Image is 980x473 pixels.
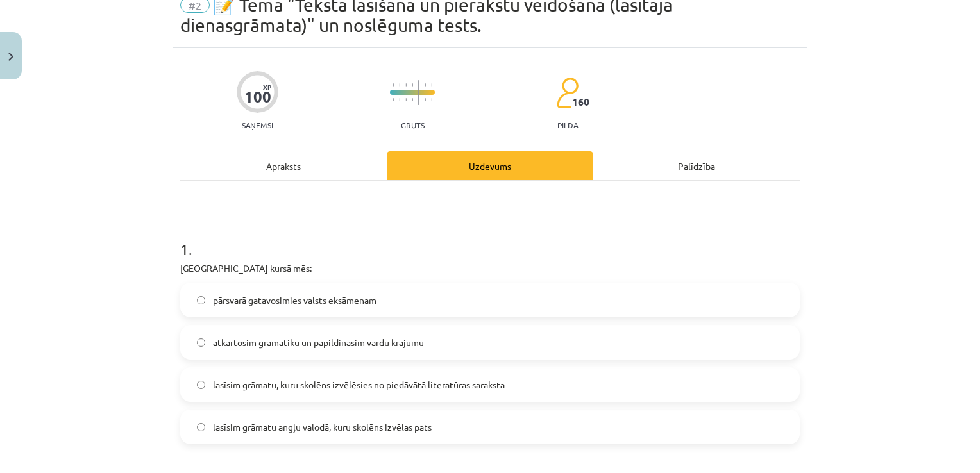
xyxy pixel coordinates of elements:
img: icon-short-line-57e1e144782c952c97e751825c79c345078a6d821885a25fce030b3d8c18986b.svg [399,98,400,101]
img: icon-short-line-57e1e144782c952c97e751825c79c345078a6d821885a25fce030b3d8c18986b.svg [405,83,407,87]
p: pilda [557,120,578,129]
p: Grūts [401,120,425,129]
img: icon-short-line-57e1e144782c952c97e751825c79c345078a6d821885a25fce030b3d8c18986b.svg [393,98,394,101]
p: Saņemsi [237,120,278,129]
input: lasīsim grāmatu angļu valodā, kuru skolēns izvēlas pats [197,423,205,431]
img: icon-short-line-57e1e144782c952c97e751825c79c345078a6d821885a25fce030b3d8c18986b.svg [393,83,394,87]
span: lasīsim grāmatu, kuru skolēns izvēlēsies no piedāvātā literatūras saraksta [213,378,505,392]
img: icon-short-line-57e1e144782c952c97e751825c79c345078a6d821885a25fce030b3d8c18986b.svg [399,83,400,87]
input: pārsvarā gatavosimies valsts eksāmenam [197,296,205,304]
img: icon-short-line-57e1e144782c952c97e751825c79c345078a6d821885a25fce030b3d8c18986b.svg [405,98,407,101]
div: Uzdevums [387,151,593,180]
img: icon-long-line-d9ea69661e0d244f92f715978eff75569469978d946b2353a9bb055b3ed8787d.svg [418,80,419,105]
img: icon-short-line-57e1e144782c952c97e751825c79c345078a6d821885a25fce030b3d8c18986b.svg [431,98,432,101]
img: icon-short-line-57e1e144782c952c97e751825c79c345078a6d821885a25fce030b3d8c18986b.svg [425,98,426,101]
img: icon-close-lesson-0947bae3869378f0d4975bcd49f059093ad1ed9edebbc8119c70593378902aed.svg [8,53,13,61]
input: atkārtosim gramatiku un papildināsim vārdu krājumu [197,338,205,347]
span: lasīsim grāmatu angļu valodā, kuru skolēns izvēlas pats [213,420,432,434]
span: atkārtosim gramatiku un papildināsim vārdu krājumu [213,336,424,349]
input: lasīsim grāmatu, kuru skolēns izvēlēsies no piedāvātā literatūras saraksta [197,381,205,389]
div: 100 [244,88,271,106]
img: icon-short-line-57e1e144782c952c97e751825c79c345078a6d821885a25fce030b3d8c18986b.svg [412,98,413,101]
div: Apraksts [180,151,387,180]
img: students-c634bb4e5e11cddfef0936a35e636f08e4e9abd3cc4e673bd6f9a4125e45ecb1.svg [556,77,579,109]
span: pārsvarā gatavosimies valsts eksāmenam [213,294,376,307]
p: [GEOGRAPHIC_DATA] kursā mēs: [180,261,800,275]
h1: 1 . [180,218,800,258]
span: 160 [572,96,589,108]
div: Palīdzība [593,151,800,180]
span: XP [263,83,271,90]
img: icon-short-line-57e1e144782c952c97e751825c79c345078a6d821885a25fce030b3d8c18986b.svg [425,83,426,87]
img: icon-short-line-57e1e144782c952c97e751825c79c345078a6d821885a25fce030b3d8c18986b.svg [412,83,413,87]
img: icon-short-line-57e1e144782c952c97e751825c79c345078a6d821885a25fce030b3d8c18986b.svg [431,83,432,87]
